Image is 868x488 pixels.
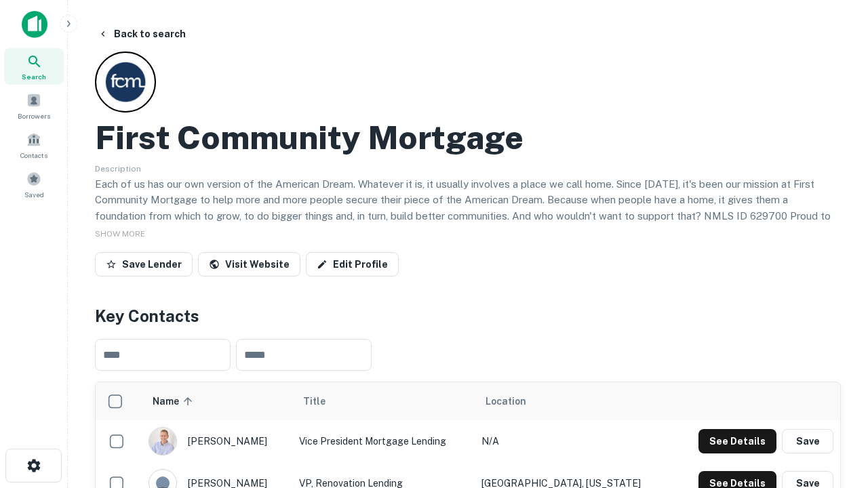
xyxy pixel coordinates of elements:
[95,304,841,328] h4: Key Contacts
[306,252,399,277] a: Edit Profile
[4,127,64,163] a: Contacts
[475,382,671,420] th: Location
[95,118,524,157] h2: First Community Mortgage
[698,429,776,453] button: See Details
[782,429,833,453] button: Save
[303,393,343,409] span: Title
[95,164,141,174] span: Description
[4,87,64,124] a: Borrowers
[142,382,292,420] th: Name
[486,393,526,409] span: Location
[292,382,475,420] th: Title
[95,252,193,277] button: Save Lender
[95,229,145,239] span: SHOW MORE
[292,420,475,462] td: Vice President Mortgage Lending
[475,420,671,462] td: N/A
[22,11,47,38] img: capitalize-icon.png
[4,48,64,85] a: Search
[20,150,47,161] span: Contacts
[18,110,50,121] span: Borrowers
[800,336,868,401] iframe: Chat Widget
[149,427,285,455] div: [PERSON_NAME]
[22,71,46,82] span: Search
[149,428,176,455] img: 1520878720083
[4,166,64,203] a: Saved
[92,22,191,46] button: Back to search
[153,393,197,409] span: Name
[95,176,841,240] p: Each of us has our own version of the American Dream. Whatever it is, it usually involves a place...
[198,252,300,277] a: Visit Website
[24,189,44,200] span: Saved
